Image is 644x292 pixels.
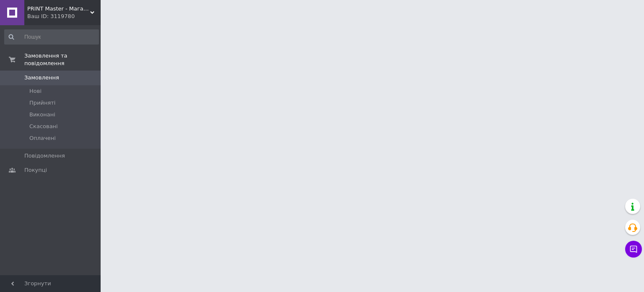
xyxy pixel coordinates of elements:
[24,52,101,67] span: Замовлення та повідомлення
[29,99,55,107] span: Прийняті
[29,111,55,118] span: Виконані
[24,152,65,160] span: Повідомлення
[27,13,101,20] div: Ваш ID: 3119780
[29,134,56,142] span: Оплачені
[4,29,99,45] input: Пошук
[27,5,90,13] span: PRINT Master - Магазин філаменту (пластику) для 3Д принтерів, оптичних систем зв'язку та спецтехніки
[29,123,58,130] span: Скасовані
[24,74,59,82] span: Замовлення
[29,87,42,95] span: Нові
[625,241,642,258] button: Чат з покупцем
[24,166,47,174] span: Покупці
